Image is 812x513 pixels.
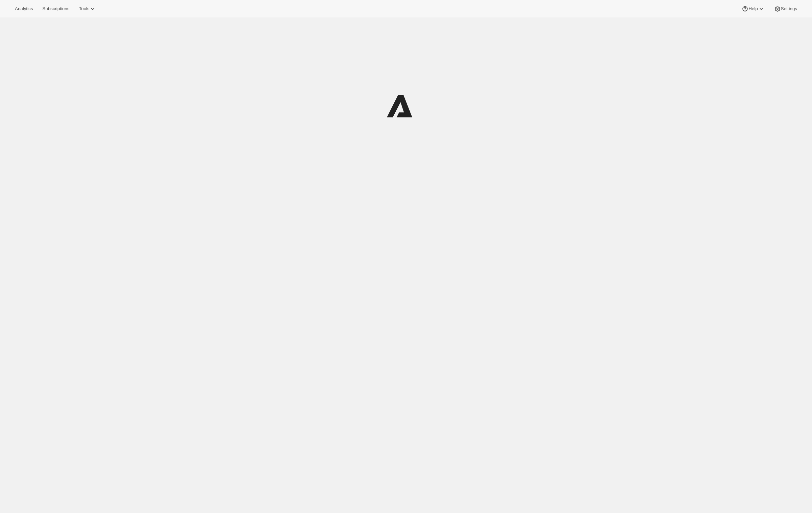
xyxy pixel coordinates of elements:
[75,4,100,14] button: Tools
[38,4,73,14] button: Subscriptions
[738,4,768,14] button: Help
[15,6,33,12] span: Analytics
[770,4,801,14] button: Settings
[11,4,37,14] button: Analytics
[781,6,797,12] span: Settings
[79,6,89,12] span: Tools
[748,6,758,12] span: Help
[42,6,69,12] span: Subscriptions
